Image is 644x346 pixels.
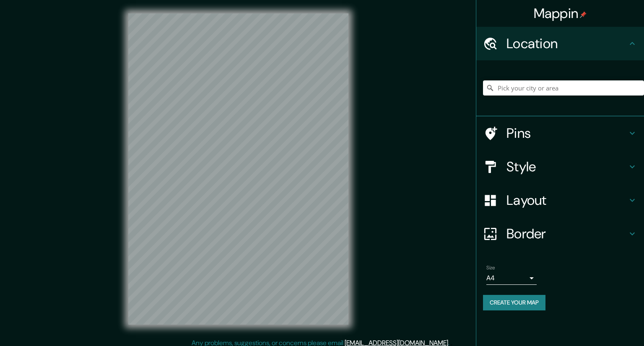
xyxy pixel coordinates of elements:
[476,27,644,60] div: Location
[476,150,644,183] div: Style
[506,125,627,142] h4: Pins
[506,158,627,175] h4: Style
[506,192,627,209] h4: Layout
[506,225,627,242] h4: Border
[506,35,627,52] h4: Location
[534,5,587,22] h4: Mappin
[476,116,644,150] div: Pins
[476,183,644,217] div: Layout
[486,271,537,285] div: A4
[486,264,495,271] label: Size
[483,295,545,310] button: Create your map
[483,80,644,96] input: Pick your city or area
[476,217,644,250] div: Border
[128,13,348,325] canvas: Map
[580,11,587,18] img: pin-icon.png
